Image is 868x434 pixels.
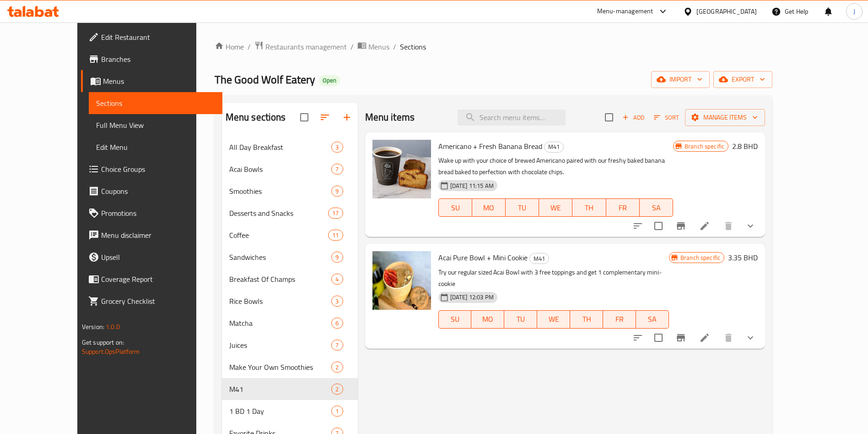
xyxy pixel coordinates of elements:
span: [DATE] 11:15 AM [447,181,497,190]
button: Manage items [685,109,765,126]
button: import [651,71,710,88]
a: Coupons [81,180,222,202]
a: Promotions [81,202,222,224]
h2: Menu items [365,110,415,124]
button: delete [717,327,739,349]
button: Branch-specific-item [670,327,692,349]
span: Sort [654,112,679,123]
a: Restaurants management [254,41,347,53]
h2: Menu sections [226,110,286,124]
a: Branches [81,48,222,70]
svg: Show Choices [745,220,756,231]
li: / [248,41,251,52]
div: Matcha6 [222,312,358,334]
a: Home [215,41,244,52]
span: MO [475,313,501,326]
div: Open [319,75,340,86]
span: TH [574,313,599,326]
a: Coverage Report [81,268,222,290]
span: MO [476,201,502,214]
span: Menus [368,41,389,52]
span: Juices [229,340,332,351]
span: 3 [332,297,342,306]
a: Grocery Checklist [81,290,222,312]
nav: breadcrumb [215,41,773,53]
div: M41 [529,253,549,264]
div: Menu-management [597,6,653,17]
span: Acai Bowls [229,164,332,175]
button: WE [537,310,570,329]
p: Try our regular sized Acai Bowl with 3 free toppings and get 1 complementary mini-cookie [438,267,669,290]
span: 9 [332,253,342,262]
p: Wake up with your choice of brewed Americano paired with our freshy baked banana bread baked to p... [438,155,673,178]
li: / [393,41,396,52]
span: WE [543,201,569,214]
span: Select section [599,108,619,127]
span: Add item [619,110,648,125]
span: TH [576,201,602,214]
span: The Good Wolf Eatery [215,69,315,90]
input: search [458,110,566,126]
button: export [713,71,772,88]
span: 9 [332,187,342,196]
span: Branches [101,54,215,65]
div: Smoothies [229,186,332,197]
span: Manage items [692,112,758,123]
button: TU [506,198,539,217]
button: TH [572,198,606,217]
div: Desserts and Snacks17 [222,202,358,224]
span: Menus [103,76,215,87]
span: Get support on: [82,336,124,348]
button: Sort [652,110,681,125]
button: Branch-specific-item [670,215,692,237]
div: items [331,274,343,285]
div: M412 [222,378,358,400]
span: Desserts and Snacks [229,208,329,219]
a: Upsell [81,246,222,268]
button: WE [539,198,572,217]
span: WE [541,313,566,326]
div: items [331,362,343,373]
span: Sandwiches [229,252,332,263]
span: Coverage Report [101,274,215,285]
span: All Day Breakfast [229,142,332,153]
span: 1 [332,407,342,416]
a: Edit menu item [699,332,710,343]
a: Edit menu item [699,220,710,231]
span: Coffee [229,230,329,241]
button: show more [739,327,761,349]
span: Branch specific [681,142,728,151]
span: Rice Bowls [229,296,332,307]
span: Select to update [649,216,668,236]
span: Full Menu View [96,120,215,131]
h6: 2.8 BHD [732,140,758,153]
button: SA [636,310,669,329]
div: items [331,318,343,329]
span: Sections [96,98,215,109]
svg: Show Choices [745,332,756,343]
a: Edit Restaurant [81,26,222,48]
div: Breakfast Of Champs4 [222,268,358,290]
img: Acai Pure Bowl + Mini Cookie [372,251,431,310]
button: sort-choices [627,215,649,237]
div: Make Your Own Smoothies2 [222,356,358,378]
span: Acai Pure Bowl + Mini Cookie [438,251,528,264]
a: Support.OpsPlatform [82,346,140,357]
span: Select all sections [295,108,314,127]
div: Coffee11 [222,224,358,246]
span: Add [621,112,646,123]
span: 4 [332,275,342,284]
span: M41 [545,142,563,152]
span: 1 BD 1 Day [229,406,332,417]
span: Sort items [648,110,685,125]
span: M41 [229,384,332,395]
img: Americano + Fresh Banana Bread [372,140,431,198]
button: SU [438,198,472,217]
